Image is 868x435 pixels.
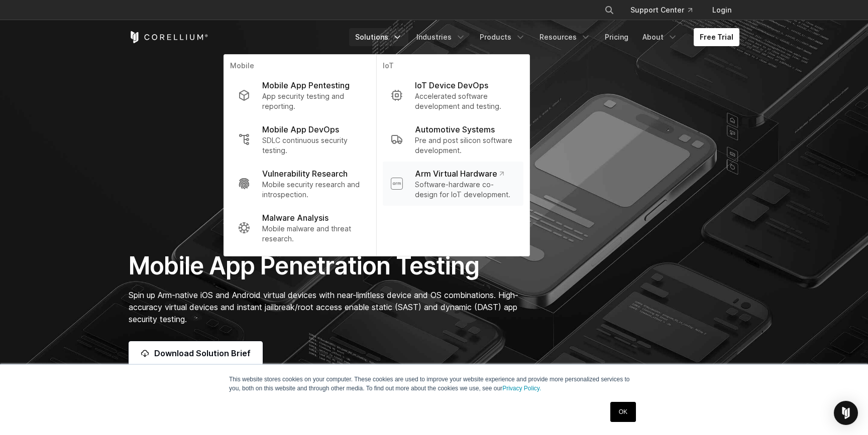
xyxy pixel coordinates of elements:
p: SDLC continuous security testing. [262,135,362,156]
a: Free Trial [694,28,739,46]
p: Mobile malware and threat research. [262,224,362,244]
p: Mobile [230,61,370,73]
a: Malware Analysis Mobile malware and threat research. [230,206,370,250]
a: Industries [410,28,472,46]
p: Mobile security research and introspection. [262,180,362,200]
a: IoT Device DevOps Accelerated software development and testing. [383,73,523,117]
a: Privacy Policy. [502,385,541,392]
p: Accelerated software development and testing. [415,91,515,111]
a: Mobile App Pentesting App security testing and reporting. [230,73,370,117]
span: Download Solution Brief [154,347,251,359]
a: Arm Virtual Hardware Software-hardware co-design for IoT development. [383,162,523,206]
p: IoT [383,61,523,73]
a: Mobile App DevOps SDLC continuous security testing. [230,117,370,162]
a: Solutions [349,28,408,46]
div: Navigation Menu [592,1,739,19]
a: Corellium Home [129,31,208,43]
p: App security testing and reporting. [262,91,362,111]
a: Support Center [622,1,700,19]
span: Spin up Arm-native iOS and Android virtual devices with near-limitless device and OS combinations... [129,290,518,324]
a: About [636,28,684,46]
p: Software-hardware co-design for IoT development. [415,180,515,200]
div: Navigation Menu [349,28,739,46]
p: Vulnerability Research [262,168,348,180]
a: Products [474,28,531,46]
p: Malware Analysis [262,212,329,224]
p: Pre and post silicon software development. [415,135,515,156]
p: Mobile App Pentesting [262,79,350,91]
div: Open Intercom Messenger [834,401,858,425]
p: Automotive Systems [415,123,495,135]
p: IoT Device DevOps [415,79,488,91]
h1: Mobile App Penetration Testing [129,251,529,281]
p: This website stores cookies on your computer. These cookies are used to improve your website expe... [229,375,639,393]
a: Download Solution Brief [129,341,263,365]
a: Login [704,1,739,19]
a: Resources [533,28,597,46]
a: OK [610,402,636,422]
p: Arm Virtual Hardware [415,168,504,180]
a: Vulnerability Research Mobile security research and introspection. [230,162,370,206]
p: Mobile App DevOps [262,123,339,135]
button: Search [600,1,618,19]
a: Automotive Systems Pre and post silicon software development. [383,117,523,162]
a: Pricing [599,28,634,46]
